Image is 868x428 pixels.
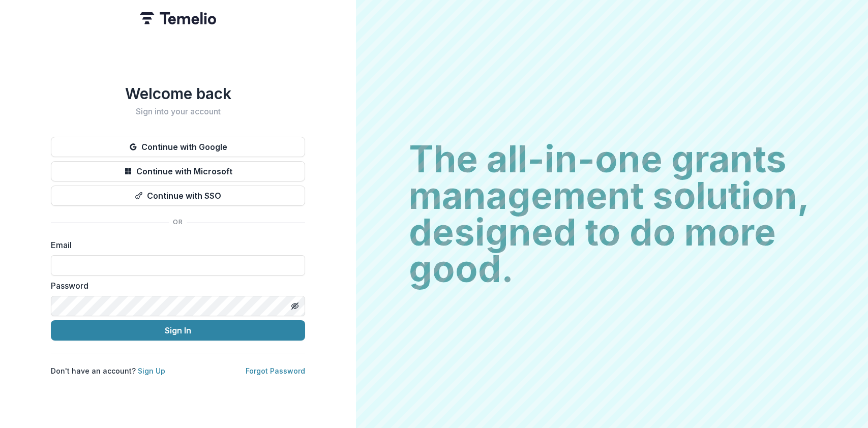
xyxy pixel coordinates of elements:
[51,320,305,341] button: Sign In
[51,84,305,103] h1: Welcome back
[51,280,299,292] label: Password
[138,366,165,375] a: Sign Up
[51,186,305,206] button: Continue with SSO
[140,12,216,24] img: Temelio
[246,366,305,375] a: Forgot Password
[51,137,305,157] button: Continue with Google
[51,107,305,116] h2: Sign into your account
[287,298,303,314] button: Toggle password visibility
[51,365,165,376] p: Don't have an account?
[51,161,305,181] button: Continue with Microsoft
[51,239,299,251] label: Email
